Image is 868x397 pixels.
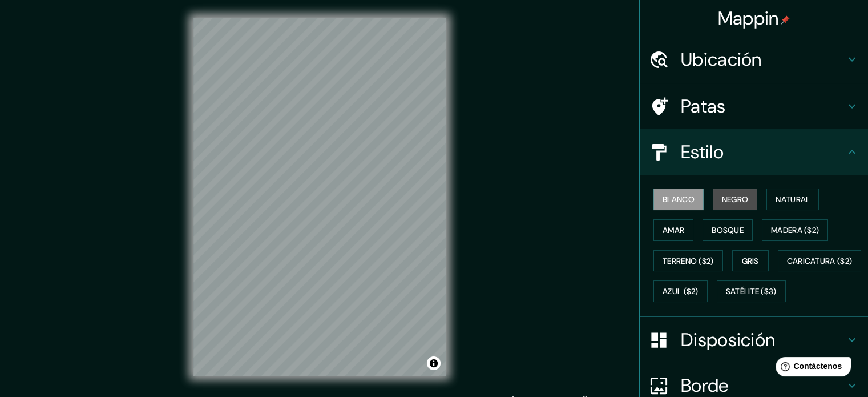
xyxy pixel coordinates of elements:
[766,189,819,210] button: Natural
[742,256,759,266] font: Gris
[718,6,779,30] font: Mappin
[640,37,868,82] div: Ubicación
[703,219,753,241] button: Bosque
[681,140,724,164] font: Estilo
[663,225,684,235] font: Amar
[653,280,708,302] button: Azul ($2)
[771,225,819,235] font: Madera ($2)
[663,194,695,204] font: Blanco
[732,250,769,272] button: Gris
[781,15,790,25] img: pin-icon.png
[776,194,810,204] font: Natural
[778,250,862,272] button: Caricatura ($2)
[713,189,758,210] button: Negro
[640,129,868,175] div: Estilo
[653,189,704,210] button: Blanco
[766,352,855,384] iframe: Lanzador de widgets de ayuda
[193,18,446,376] canvas: Mapa
[681,328,775,352] font: Disposición
[640,317,868,363] div: Disposición
[663,287,699,297] font: Azul ($2)
[712,225,744,235] font: Bosque
[717,280,786,302] button: Satélite ($3)
[762,219,828,241] button: Madera ($2)
[663,256,714,266] font: Terreno ($2)
[653,250,723,272] button: Terreno ($2)
[726,287,777,297] font: Satélite ($3)
[427,356,441,370] button: Activar o desactivar atribución
[787,256,853,266] font: Caricatura ($2)
[681,47,762,71] font: Ubicación
[681,94,726,118] font: Patas
[653,219,693,241] button: Amar
[722,194,749,204] font: Negro
[640,83,868,129] div: Patas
